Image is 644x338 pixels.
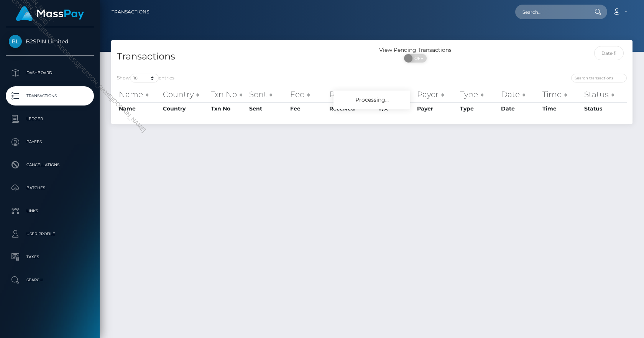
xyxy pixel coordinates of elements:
[6,86,94,106] a: Transactions
[161,87,209,102] th: Country
[6,155,94,175] a: Cancellations
[117,50,366,63] h4: Transactions
[458,87,499,102] th: Type
[6,224,94,244] a: User Profile
[6,38,94,45] span: B2SPIN Limited
[408,54,427,63] span: OFF
[9,35,22,48] img: B2SPIN Limited
[540,102,582,115] th: Time
[9,159,91,171] p: Cancellations
[9,251,91,263] p: Taxes
[9,228,91,240] p: User Profile
[582,102,627,115] th: Status
[333,91,410,109] div: Processing...
[327,102,377,115] th: Received
[9,113,91,125] p: Ledger
[9,90,91,102] p: Transactions
[594,46,624,60] input: Date filter
[6,132,94,152] a: Payees
[540,87,582,102] th: Time
[161,102,209,115] th: Country
[16,6,84,21] img: MassPay Logo
[415,87,458,102] th: Payer
[582,87,627,102] th: Status
[515,5,587,19] input: Search...
[6,270,94,290] a: Search
[499,102,540,115] th: Date
[9,274,91,286] p: Search
[209,102,248,115] th: Txn No
[288,102,327,115] th: Fee
[571,74,627,82] input: Search transactions
[6,109,94,129] a: Ledger
[377,87,415,102] th: F/X
[247,87,288,102] th: Sent
[112,4,149,20] a: Transactions
[499,87,540,102] th: Date
[9,182,91,194] p: Batches
[327,87,377,102] th: Received
[209,87,248,102] th: Txn No
[247,102,288,115] th: Sent
[9,136,91,148] p: Payees
[117,87,161,102] th: Name
[6,178,94,198] a: Batches
[6,247,94,267] a: Taxes
[288,87,327,102] th: Fee
[130,74,159,82] select: Showentries
[6,201,94,221] a: Links
[9,205,91,217] p: Links
[415,102,458,115] th: Payer
[117,102,161,115] th: Name
[9,67,91,79] p: Dashboard
[6,63,94,82] a: Dashboard
[458,102,499,115] th: Type
[117,74,174,82] label: Show entries
[372,46,459,54] div: View Pending Transactions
